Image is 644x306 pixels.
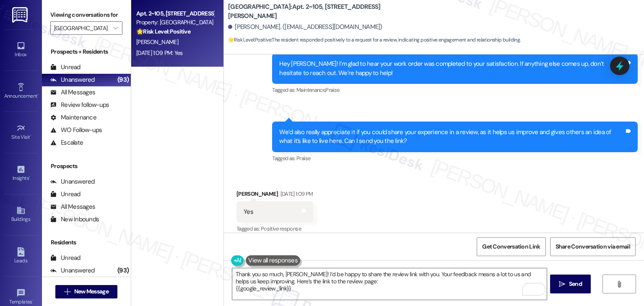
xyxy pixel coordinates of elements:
img: ResiDesk Logo [12,7,29,23]
div: We’d also really appreciate it if you could share your experience in a review, as it helps us imp... [279,128,624,146]
div: Tagged as: [236,223,313,235]
span: Send [569,280,582,288]
span: [PERSON_NAME] [136,38,178,46]
span: : The resident responded positively to a request for a review, indicating positive engagement and... [228,36,521,44]
div: Unanswered [50,177,95,186]
button: Send [550,275,591,293]
div: All Messages [50,88,95,97]
i:  [559,281,565,288]
button: Share Conversation via email [550,237,636,256]
input: All communities [54,21,109,35]
textarea: To enrich screen reader interactions, please activate Accessibility in Grammarly extension settings [232,268,546,300]
span: Positive response [261,225,301,232]
button: Get Conversation Link [477,237,545,256]
div: Hey [PERSON_NAME]! I’m glad to hear your work order was completed to your satisfaction. If anythi... [279,60,624,78]
div: WO Follow-ups [50,126,102,135]
span: • [30,133,31,139]
div: New Inbounds [50,215,99,224]
div: Unanswered [50,266,95,275]
div: (93) [115,264,131,277]
span: Share Conversation via email [556,242,630,251]
a: Leads [4,245,38,267]
div: [DATE] 1:09 PM [278,189,313,198]
label: Viewing conversations for [50,8,122,21]
span: New Message [74,287,109,296]
div: Unread [50,190,80,199]
div: Review follow-ups [50,101,109,109]
div: Tagged as: [272,152,638,164]
span: Praise [325,86,339,93]
div: [DATE] 1:09 PM: Yes [136,49,183,57]
div: Tagged as: [272,84,638,96]
span: • [37,92,39,98]
i:  [113,25,118,31]
span: Get Conversation Link [482,242,540,251]
span: • [29,174,30,180]
span: Praise [296,155,310,162]
div: Yes [244,207,253,216]
a: Buildings [4,203,38,226]
div: Prospects [42,162,131,171]
div: Residents [42,238,131,247]
strong: 🌟 Risk Level: Positive [136,28,190,35]
div: Unanswered [50,75,95,84]
div: [PERSON_NAME]. ([EMAIL_ADDRESS][DOMAIN_NAME]) [228,23,382,31]
button: New Message [55,285,117,298]
strong: 🌟 Risk Level: Positive [228,36,271,43]
div: Maintenance [50,113,96,122]
i:  [616,281,622,288]
b: [GEOGRAPHIC_DATA]: Apt. 2~105, [STREET_ADDRESS][PERSON_NAME] [228,3,396,21]
a: Inbox [4,39,38,61]
div: Unread [50,63,80,72]
span: Maintenance , [296,86,325,93]
span: • [32,298,34,303]
div: All Messages [50,202,95,211]
div: Property: [GEOGRAPHIC_DATA] [136,18,214,27]
a: Insights • [4,162,38,185]
div: (93) [115,73,131,86]
div: [PERSON_NAME] [236,189,313,201]
div: Apt. 2~105, [STREET_ADDRESS][PERSON_NAME] [136,9,214,18]
div: Prospects + Residents [42,47,131,56]
div: Escalate [50,138,83,147]
div: Unread [50,254,80,262]
a: Site Visit • [4,121,38,144]
i:  [64,288,70,295]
